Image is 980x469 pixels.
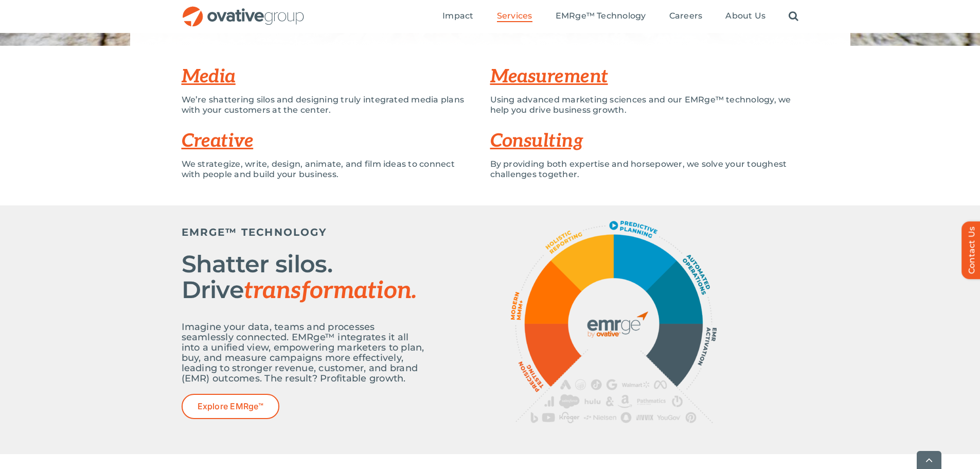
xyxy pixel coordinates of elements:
p: We strategize, write, design, animate, and film ideas to connect with people and build your busin... [182,159,475,180]
h5: EMRGE™ TECHNOLOGY [182,226,429,238]
a: Media [182,65,236,88]
a: Services [497,11,532,22]
p: Imagine your data, teams and processes seamlessly connected. EMRge™ integrates it all into a unif... [182,322,429,384]
p: By providing both expertise and horsepower, we solve your toughest challenges together. [490,159,799,180]
a: Impact [442,11,473,22]
a: Explore EMRge™ [182,394,279,419]
p: We’re shattering silos and designing truly integrated media plans with your customers at the center. [182,95,475,115]
span: Careers [669,11,703,21]
img: OG_EMRge_Overview_R4_EMRge_Graphic transparent [511,221,717,423]
a: EMRge™ Technology [556,11,646,22]
a: OG_Full_horizontal_RGB [182,5,305,15]
span: Impact [442,11,473,21]
a: Measurement [490,65,608,88]
p: Using advanced marketing sciences and our EMRge™ technology, we help you drive business growth. [490,95,799,115]
span: Explore EMRge™ [198,402,263,411]
h2: Shatter silos. Drive [182,251,429,304]
a: Search [789,11,798,22]
a: Consulting [490,130,583,152]
span: EMRge™ Technology [556,11,646,21]
a: About Us [725,11,765,22]
a: Creative [182,130,254,152]
a: Careers [669,11,703,22]
span: About Us [725,11,765,21]
span: Services [497,11,532,21]
span: transformation. [244,276,417,305]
